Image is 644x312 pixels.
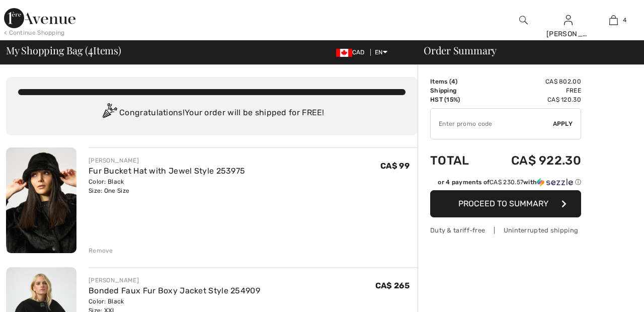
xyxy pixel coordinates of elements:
[458,199,548,208] span: Proceed to Summary
[89,246,113,255] div: Remove
[375,49,387,56] span: EN
[430,95,484,104] td: HST (15%)
[553,119,573,128] span: Apply
[484,143,581,178] td: CA$ 922.30
[430,225,581,235] div: Duty & tariff-free | Uninterrupted shipping
[609,14,618,26] img: My Bag
[4,8,75,28] img: 1ère Avenue
[484,77,581,86] td: CA$ 802.00
[430,190,581,217] button: Proceed to Summary
[6,45,121,55] span: My Shopping Bag ( Items)
[89,156,245,165] div: [PERSON_NAME]
[412,45,638,55] div: Order Summary
[519,14,528,26] img: search the website
[591,14,635,26] a: 4
[490,179,523,186] span: CA$ 230.57
[6,147,76,253] img: Fur Bucket Hat with Jewel Style 253975
[99,103,119,123] img: Congratulation2.svg
[89,276,260,285] div: [PERSON_NAME]
[623,16,626,25] span: 4
[430,143,484,178] td: Total
[537,178,573,187] img: Sezzle
[564,15,573,25] a: Sign In
[484,86,581,95] td: Free
[336,49,369,56] span: CAD
[336,49,352,57] img: Canadian Dollar
[18,103,406,123] div: Congratulations! Your order will be shipped for FREE!
[89,286,260,295] a: Bonded Faux Fur Boxy Jacket Style 254909
[89,166,245,176] a: Fur Bucket Hat with Jewel Style 253975
[430,178,581,190] div: or 4 payments ofCA$ 230.57withSezzle Click to learn more about Sezzle
[380,161,410,171] span: CA$ 99
[375,281,410,290] span: CA$ 265
[4,28,65,37] div: < Continue Shopping
[546,29,591,39] div: [PERSON_NAME]
[89,177,245,195] div: Color: Black Size: One Size
[430,77,484,86] td: Items ( )
[451,78,455,85] span: 4
[484,95,581,104] td: CA$ 120.30
[430,86,484,95] td: Shipping
[438,178,581,187] div: or 4 payments of with
[88,43,93,56] span: 4
[564,14,573,26] img: My Info
[431,109,553,139] input: Promo code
